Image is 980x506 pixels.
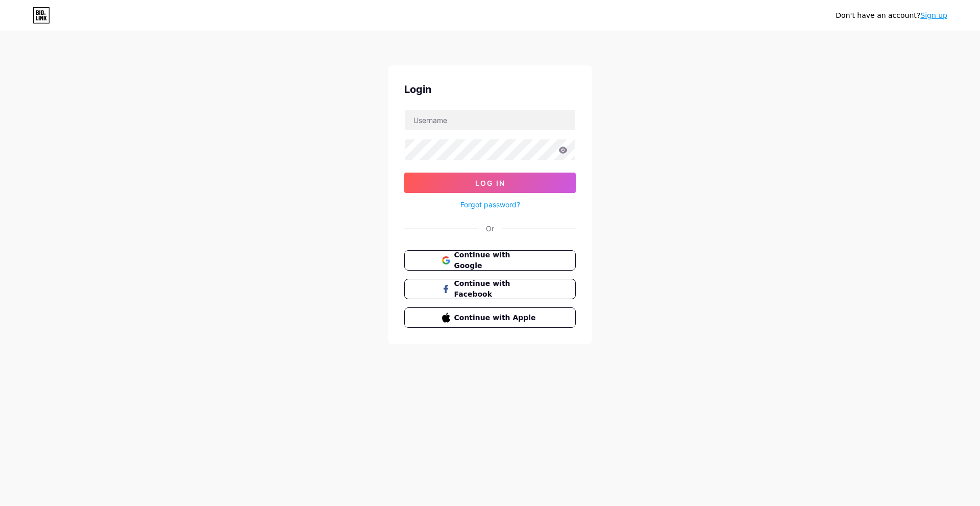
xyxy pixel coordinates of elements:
a: Sign up [920,11,947,19]
button: Continue with Facebook [404,279,576,299]
span: Continue with Facebook [454,278,538,300]
div: Login [404,82,576,97]
div: Don't have an account? [836,10,947,21]
a: Forgot password? [460,199,520,210]
div: Or [486,223,494,234]
button: Continue with Apple [404,307,576,328]
span: Log In [475,179,505,187]
span: Continue with Apple [454,312,538,323]
button: Continue with Google [404,250,576,271]
button: Log In [404,173,576,193]
span: Continue with Google [454,250,538,271]
input: Username [405,110,575,130]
